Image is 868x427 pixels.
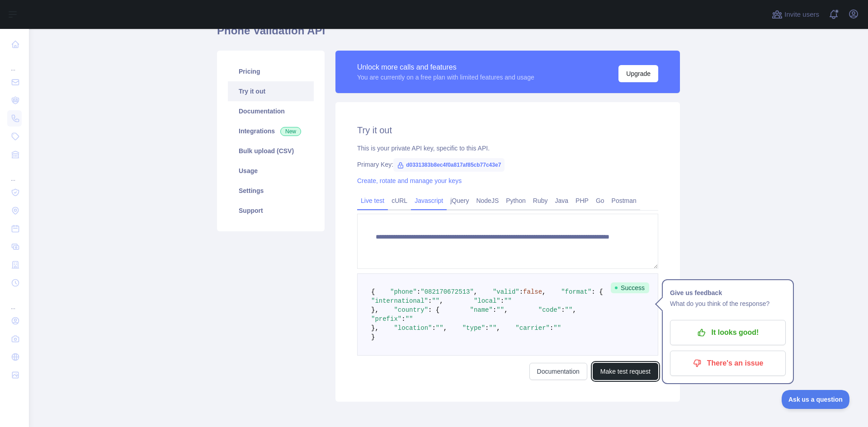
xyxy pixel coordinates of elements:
div: Unlock more calls and features [357,62,534,73]
span: "" [489,324,497,332]
span: : [428,297,432,305]
p: It looks good! [677,325,779,340]
span: : [500,297,504,305]
span: : [550,324,553,332]
button: Invite users [770,7,821,22]
div: Primary Key: [357,160,658,169]
span: : [485,324,489,332]
span: }, [371,306,379,314]
div: ... [7,164,22,183]
p: There's an issue [677,356,779,371]
a: Documentation [529,363,587,380]
span: "name" [470,306,492,314]
a: Settings [228,181,314,201]
button: Upgrade [618,65,658,82]
a: Try it out [228,81,314,101]
span: "" [406,315,413,323]
a: NodeJS [472,193,502,208]
span: : [432,324,435,332]
span: , [439,297,443,305]
a: cURL [388,193,411,208]
span: , [572,306,576,314]
span: "" [504,297,512,305]
span: , [443,324,447,332]
a: Ruby [529,193,552,208]
span: "" [565,306,573,314]
span: "phone" [390,288,417,296]
a: PHP [572,193,592,208]
span: : [401,315,405,323]
div: ... [7,293,22,311]
span: , [474,288,477,296]
span: "" [436,324,443,332]
span: : [493,306,496,314]
span: "" [496,306,504,314]
span: Invite users [784,9,819,20]
a: Usage [228,161,314,181]
span: : [519,288,523,296]
button: Make test request [593,363,658,380]
span: { [371,288,375,296]
span: "format" [561,288,591,296]
a: jQuery [447,193,472,208]
a: Go [592,193,608,208]
span: Success [611,282,649,293]
span: "country" [394,306,428,314]
p: What do you think of the response? [670,298,786,309]
span: "carrier" [515,324,550,332]
span: false [523,288,542,296]
a: Support [228,201,314,221]
a: Integrations New [228,121,314,141]
span: "082170672513" [420,288,474,296]
div: ... [7,54,22,72]
h2: Try it out [357,124,658,136]
a: Java [552,193,572,208]
a: Bulk upload (CSV) [228,141,314,161]
a: Documentation [228,101,314,121]
span: : { [428,306,439,314]
span: "" [553,324,561,332]
a: Postman [608,193,640,208]
span: , [504,306,508,314]
a: Python [502,193,529,208]
h1: Phone Validation API [217,23,680,45]
span: : [417,288,420,296]
span: : [561,306,565,314]
a: Javascript [411,193,447,208]
span: "location" [394,324,432,332]
span: }, [371,324,379,332]
a: Create, rotate and manage your keys [357,177,462,184]
button: It looks good! [670,320,786,345]
h1: Give us feedback [670,287,786,298]
div: This is your private API key, specific to this API. [357,144,658,153]
button: There's an issue [670,351,786,376]
span: : { [591,288,603,296]
a: Live test [357,193,388,208]
span: d0331383b8ec4f0a817af85cb77c43e7 [393,158,505,172]
span: "" [432,297,439,305]
a: Pricing [228,61,314,81]
span: "prefix" [371,315,401,323]
div: You are currently on a free plan with limited features and usage [357,73,534,82]
iframe: Toggle Customer Support [782,390,850,409]
span: "type" [462,324,485,332]
span: New [280,127,301,136]
span: "international" [371,297,428,305]
span: "local" [474,297,500,305]
span: , [542,288,546,296]
span: "code" [538,306,561,314]
span: "valid" [493,288,519,296]
span: } [371,333,375,341]
span: , [496,324,500,332]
